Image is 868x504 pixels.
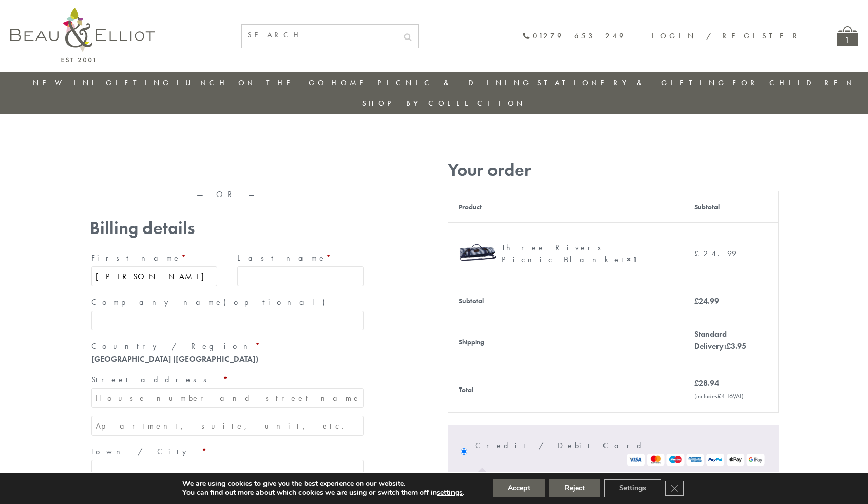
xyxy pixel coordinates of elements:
a: Picnic & Dining [377,77,532,88]
img: Three Rivers XL Picnic Blanket [459,233,497,271]
span: (optional) [223,297,331,307]
button: Close GDPR Cookie Banner [665,481,684,496]
strong: × 1 [627,254,637,265]
a: Three Rivers XL Picnic Blanket Three Rivers Picnic Blanket× 1 [459,233,674,275]
p: You can find out more about which cookies we are using or switch them off in . [182,488,464,497]
a: Stationery & Gifting [537,77,727,88]
input: SEARCH [242,25,398,46]
th: Total [448,367,684,412]
span: £ [694,378,699,389]
div: Three Rivers Picnic Blanket [502,242,666,266]
label: Town / City [91,444,364,460]
label: First name [91,250,218,266]
p: — OR — [90,190,365,199]
p: We are using cookies to give you the best experience on our website. [182,479,464,488]
button: settings [437,488,463,497]
a: Lunch On The Go [177,77,327,88]
a: Login / Register [652,31,802,41]
input: Apartment, suite, unit, etc. (optional) [91,416,364,436]
a: Home [331,77,372,88]
th: Shipping [448,318,684,367]
span: £ [694,296,699,306]
span: £ [694,248,703,259]
h3: Your order [448,160,779,180]
label: Company name [91,294,364,311]
a: 1 [837,26,858,46]
img: logo [10,8,155,62]
h3: Billing details [90,218,365,239]
button: Accept [493,479,545,497]
th: Product [448,191,684,222]
label: Last name [237,250,364,266]
strong: [GEOGRAPHIC_DATA] ([GEOGRAPHIC_DATA]) [91,354,258,364]
bdi: 3.95 [726,341,746,352]
th: Subtotal [448,285,684,318]
iframe: Secure express checkout frame [228,156,367,180]
bdi: 24.99 [694,296,719,306]
small: (includes VAT) [694,392,744,400]
bdi: 24.99 [694,248,736,259]
img: Stripe [626,454,766,466]
span: 4.16 [718,392,733,400]
iframe: Secure express checkout frame [88,156,227,180]
label: Credit / Debit Card [475,438,766,466]
button: Settings [604,479,661,497]
label: Country / Region [91,338,364,355]
button: Reject [549,479,600,497]
a: New in! [33,77,101,88]
label: Street address [91,372,364,388]
a: 01279 653 249 [522,32,626,41]
label: Standard Delivery: [694,329,746,352]
span: £ [726,341,731,352]
a: For Children [732,77,855,88]
bdi: 28.94 [694,378,719,389]
th: Subtotal [684,191,778,222]
input: House number and street name [91,388,364,408]
a: Gifting [106,77,172,88]
span: £ [718,392,721,400]
a: Shop by collection [362,98,526,108]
